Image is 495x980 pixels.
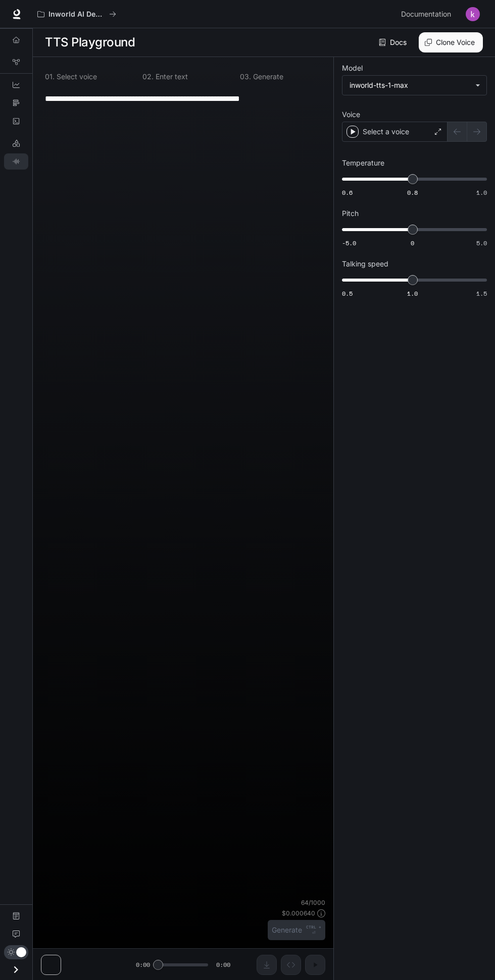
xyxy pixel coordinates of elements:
span: 5.0 [476,239,487,247]
div: inworld-tts-1-max [350,80,470,90]
a: LLM Playground [4,135,28,151]
p: Select voice [55,73,97,80]
p: 64 / 1000 [301,898,325,907]
img: User avatar [466,7,480,21]
span: 1.0 [407,289,418,298]
a: Documentation [4,908,28,924]
a: Overview [4,32,28,48]
span: 0.8 [407,188,418,197]
button: Clone Voice [419,32,483,52]
p: Voice [342,111,360,118]
p: Enter text [154,73,188,80]
button: User avatar [463,4,483,24]
p: Generate [251,73,283,80]
p: Talking speed [342,260,388,267]
p: Pitch [342,210,359,217]
p: Inworld AI Demos [48,10,105,19]
span: 0 [411,239,414,247]
a: Logs [4,113,28,129]
span: Documentation [401,8,451,21]
span: 0.5 [342,289,353,298]
a: Feedback [4,926,28,942]
p: $ 0.000640 [282,909,315,917]
a: Documentation [397,4,459,24]
p: 0 1 . [45,73,55,80]
p: 0 3 . [240,73,251,80]
p: Temperature [342,159,384,167]
button: All workspaces [33,4,121,24]
button: Open drawer [5,959,27,980]
a: TTS Playground [4,153,28,170]
p: Model [342,65,363,72]
div: inworld-tts-1-max [342,76,486,95]
a: Dashboards [4,77,28,93]
span: -5.0 [342,239,356,247]
p: Select a voice [363,127,409,137]
p: 0 2 . [142,73,154,80]
span: 1.5 [476,289,487,298]
span: Dark mode toggle [16,946,26,957]
a: Docs [377,32,411,52]
span: 1.0 [476,188,487,197]
a: Graph Registry [4,54,28,70]
span: 0.6 [342,188,353,197]
h1: TTS Playground [45,32,135,52]
a: Traces [4,95,28,111]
